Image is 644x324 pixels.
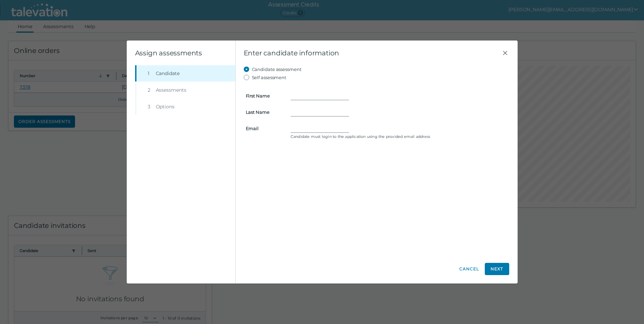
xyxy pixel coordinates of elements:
[136,65,235,82] button: 1Candidate
[148,70,153,77] div: 1
[156,70,180,77] span: Candidate
[242,109,287,115] label: Last Name
[135,65,235,115] nav: Wizard steps
[244,49,501,57] span: Enter candidate information
[501,49,509,57] button: Close
[252,65,301,73] label: Candidate assessment
[242,93,287,98] label: First Name
[459,263,479,275] button: Cancel
[252,73,287,82] label: Self assessment
[485,263,509,275] button: Next
[135,49,202,57] clr-wizard-title: Assign assessments
[242,126,287,131] label: Email
[291,134,507,139] clr-control-helper: Candidate must login to the application using the provided email address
